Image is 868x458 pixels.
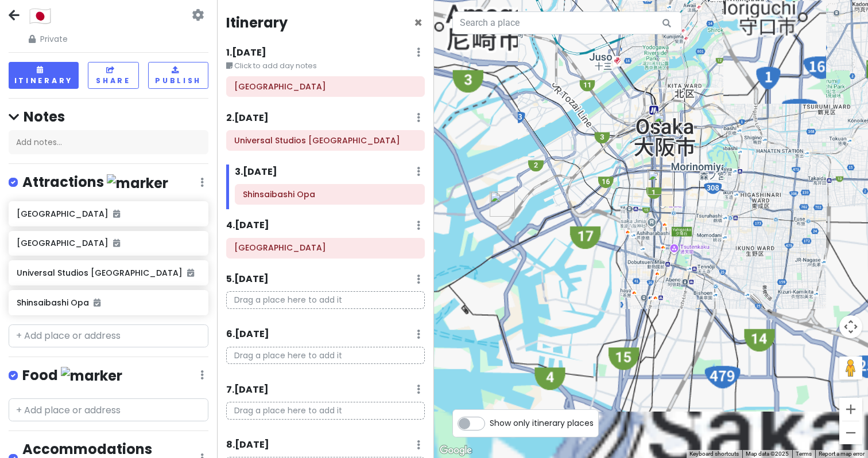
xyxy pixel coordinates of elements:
[17,297,200,308] h6: Shinsaibashi Opa
[29,33,68,45] span: Private
[437,443,475,458] img: Google
[226,47,266,59] h6: 1 . [DATE]
[226,60,425,72] small: Click to add day notes
[839,421,862,444] button: Zoom out
[17,268,200,278] h6: Universal Studios [GEOGRAPHIC_DATA]
[226,273,269,285] h6: 5 . [DATE]
[226,112,269,124] h6: 2 . [DATE]
[490,191,515,217] div: Universal Studios Japan
[490,417,594,429] span: Show only itinerary places
[226,347,425,365] p: Drag a place here to add it
[243,189,417,199] h6: Shinsaibashi Opa
[226,328,269,340] h6: 6 . [DATE]
[22,366,122,385] h4: Food
[226,14,288,32] h4: Itinerary
[226,220,269,232] h6: 4 . [DATE]
[9,130,208,154] div: Add notes...
[414,16,423,30] button: Close
[148,62,208,89] button: Publish
[839,315,862,338] button: Map camera controls
[226,384,269,396] h6: 7 . [DATE]
[746,451,789,457] span: Map data ©2025
[452,11,682,34] input: Search a place
[226,291,425,309] p: Drag a place here to add it
[414,13,423,32] span: Close itinerary
[839,357,862,379] button: Drag Pegman onto the map to open Street View
[819,451,865,457] a: Report a map error
[234,242,417,253] h6: Hokkaido
[9,108,208,126] h4: Notes
[9,324,208,347] input: + Add place or address
[648,170,673,195] div: Shinsaibashi Opa
[9,398,208,421] input: + Add place or address
[9,62,79,89] button: Itinerary
[437,443,475,458] a: Open this area in Google Maps (opens a new window)
[839,398,862,421] button: Zoom in
[234,81,417,92] h6: Osaka
[88,62,139,89] button: Share
[235,166,277,178] h6: 3 . [DATE]
[226,402,425,420] p: Drag a place here to add it
[107,174,168,192] img: marker
[113,210,120,218] i: Added to itinerary
[653,112,679,137] div: Osaka
[29,4,68,28] h2: 🇯🇵
[94,299,100,307] i: Added to itinerary
[61,367,122,385] img: marker
[17,238,200,248] h6: [GEOGRAPHIC_DATA]
[17,209,200,219] h6: [GEOGRAPHIC_DATA]
[689,450,739,458] button: Keyboard shortcuts
[796,451,812,457] a: Terms (opens in new tab)
[22,173,168,192] h4: Attractions
[187,269,194,277] i: Added to itinerary
[226,439,269,451] h6: 8 . [DATE]
[113,239,120,247] i: Added to itinerary
[234,135,417,146] h6: Universal Studios Japan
